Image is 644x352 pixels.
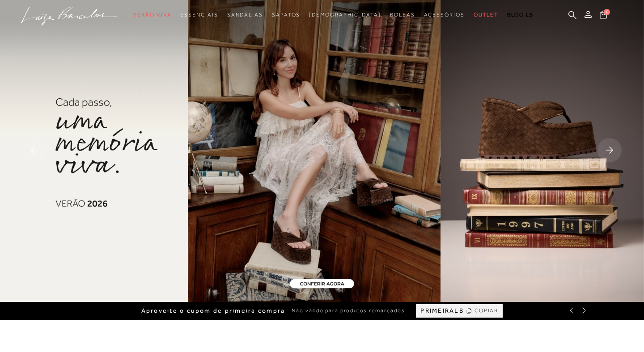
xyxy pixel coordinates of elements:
span: COPIAR [475,306,499,315]
span: BLOG LB [507,12,533,18]
span: Não válido para produtos remarcados. [292,307,407,314]
a: categoryNavScreenReaderText [227,7,263,23]
span: Acessórios [424,12,465,18]
span: Sandálias [227,12,263,18]
span: Outlet [474,12,499,18]
span: Bolsas [390,12,415,18]
a: BLOG LB [507,7,533,23]
span: PRIMEIRALB [420,307,463,314]
span: Sapatos [272,12,300,18]
span: Verão Viva [133,12,171,18]
span: 0 [604,9,610,15]
a: noSubCategoriesText [309,7,381,23]
button: 0 [597,10,610,22]
span: [DEMOGRAPHIC_DATA] [309,12,381,18]
a: categoryNavScreenReaderText [424,7,465,23]
span: Essenciais [180,12,218,18]
a: categoryNavScreenReaderText [180,7,218,23]
a: categoryNavScreenReaderText [390,7,415,23]
span: Aproveite o cupom de primeira compra [141,307,285,314]
a: categoryNavScreenReaderText [133,7,171,23]
a: categoryNavScreenReaderText [474,7,499,23]
a: categoryNavScreenReaderText [272,7,300,23]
